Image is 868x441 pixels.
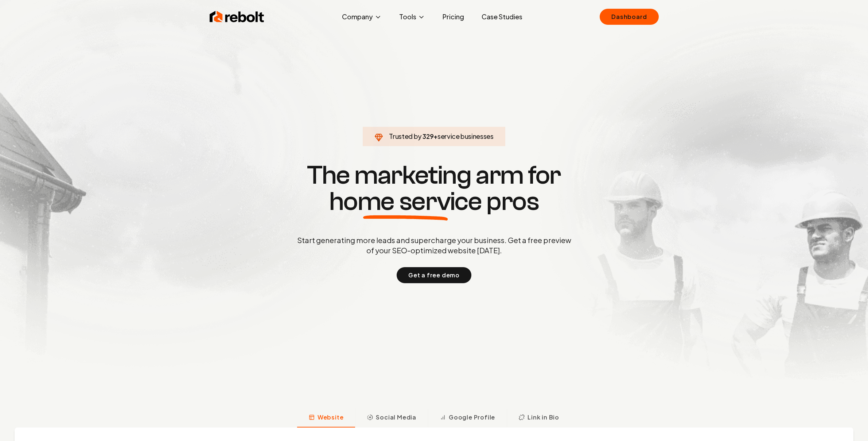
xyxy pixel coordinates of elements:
[528,413,559,422] span: Link in Bio
[376,413,416,422] span: Social Media
[476,9,528,24] a: Case Studies
[600,9,658,25] a: Dashboard
[507,409,571,428] button: Link in Bio
[329,188,482,215] span: home service
[393,9,431,24] button: Tools
[318,413,344,422] span: Website
[336,9,388,24] button: Company
[389,132,421,140] span: Trusted by
[449,413,495,422] span: Google Profile
[210,9,264,24] img: Rebolt Logo
[296,235,573,255] p: Start generating more leads and supercharge your business. Get a free preview of your SEO-optimiz...
[297,409,355,428] button: Website
[423,131,433,141] span: 329
[437,9,470,24] a: Pricing
[397,267,471,283] button: Get a free demo
[259,162,609,215] h1: The marketing arm for pros
[428,409,507,428] button: Google Profile
[433,132,437,140] span: +
[437,132,494,140] span: service businesses
[355,409,428,428] button: Social Media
